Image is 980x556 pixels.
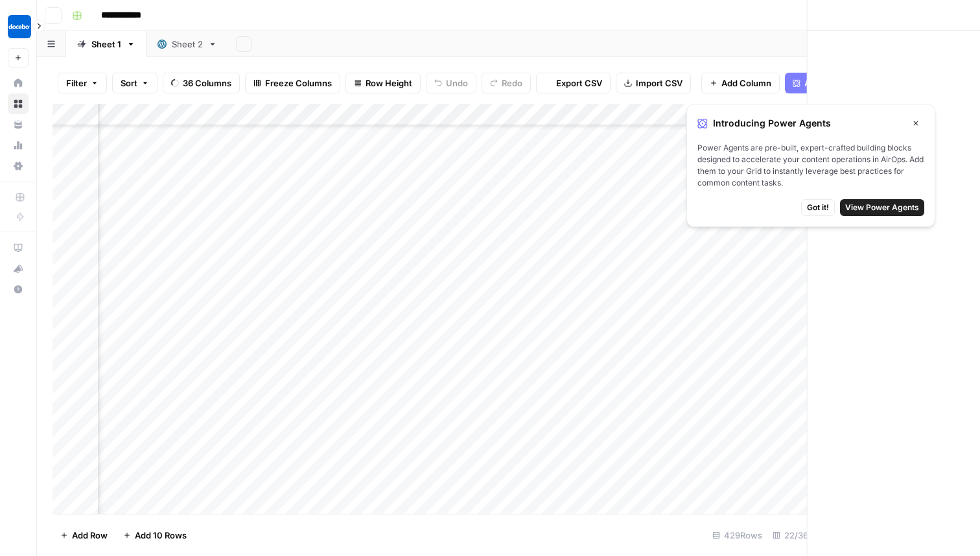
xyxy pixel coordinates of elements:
button: Sort [112,73,157,93]
a: Settings [8,156,29,176]
span: 36 Columns [183,77,231,90]
button: 36 Columns [163,73,240,93]
a: Home [8,73,29,93]
button: Help + Support [8,279,29,300]
img: Docebo Logo [8,15,31,38]
div: Sheet 2 [172,38,203,51]
span: Add 10 Rows [135,529,187,542]
a: Sheet 1 [66,31,146,57]
button: Add 10 Rows [115,525,194,546]
span: Undo [446,77,468,90]
button: Workspace: Docebo [8,10,29,43]
a: Browse [8,93,29,114]
button: Redo [482,73,531,93]
span: Got it! [807,202,829,213]
button: Got it! [801,199,835,216]
a: Usage [8,135,29,156]
a: AirOps Academy [8,237,29,258]
span: Freeze Columns [265,77,332,90]
span: Filter [66,77,87,90]
button: Row Height [345,73,421,93]
div: Sheet 1 [91,38,121,51]
span: Add Row [72,529,108,542]
div: What's new? [8,259,28,278]
span: Sort [121,77,137,90]
div: Introducing Power Agents [697,115,924,132]
span: Power Agents are pre-built, expert-crafted building blocks designed to accelerate your content op... [697,142,924,189]
span: View Power Agents [845,202,919,213]
a: Your Data [8,114,29,135]
button: What's new? [8,258,29,279]
button: Add Row [52,525,115,546]
button: Freeze Columns [245,73,340,93]
button: Undo [426,73,476,93]
a: Sheet 2 [146,31,228,57]
button: Filter [58,73,107,93]
button: View Power Agents [840,199,924,216]
span: Row Height [366,77,412,90]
